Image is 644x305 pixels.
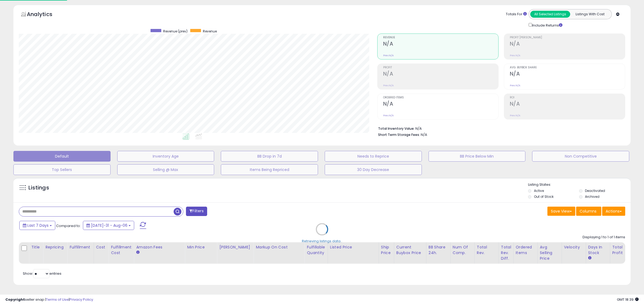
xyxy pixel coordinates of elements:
[221,164,318,175] button: Items Being Repriced
[302,239,342,243] div: Retrieving listings data..
[510,54,520,57] small: Prev: N/A
[221,151,318,162] button: BB Drop in 7d
[13,151,111,162] button: Default
[506,12,527,17] div: Totals For
[383,66,498,69] span: Profit
[383,54,394,57] small: Prev: N/A
[46,297,69,302] a: Terms of Use
[13,164,111,175] button: Top Sellers
[383,84,394,87] small: Prev: N/A
[378,132,420,137] b: Short Term Storage Fees:
[510,96,625,99] span: ROI
[421,132,427,137] span: N/A
[570,11,610,18] button: Listings With Cost
[203,29,217,34] span: Revenue
[510,66,625,69] span: Avg. Buybox Share
[27,10,63,19] h5: Analytics
[510,84,520,87] small: Prev: N/A
[117,151,214,162] button: Inventory Age
[510,114,520,117] small: Prev: N/A
[117,164,214,175] button: Selling @ Max
[532,151,629,162] button: Non Competitive
[383,101,498,108] h2: N/A
[5,297,93,302] div: seller snap | |
[530,11,570,18] button: All Selected Listings
[510,101,625,108] h2: N/A
[325,164,422,175] button: 30 Day Decrease
[383,114,394,117] small: Prev: N/A
[378,126,415,131] b: Total Inventory Value:
[525,22,569,28] div: Include Returns
[5,297,25,302] strong: Copyright
[383,71,498,78] h2: N/A
[163,29,188,34] span: Revenue (prev)
[383,41,498,48] h2: N/A
[510,71,625,78] h2: N/A
[617,297,639,302] span: 2025-08-14 18:39 GMT
[378,125,621,131] li: N/A
[429,151,526,162] button: BB Price Below Min
[383,96,498,99] span: Ordered Items
[383,36,498,39] span: Revenue
[325,151,422,162] button: Needs to Reprice
[510,36,625,39] span: Profit [PERSON_NAME]
[69,297,93,302] a: Privacy Policy
[510,41,625,48] h2: N/A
